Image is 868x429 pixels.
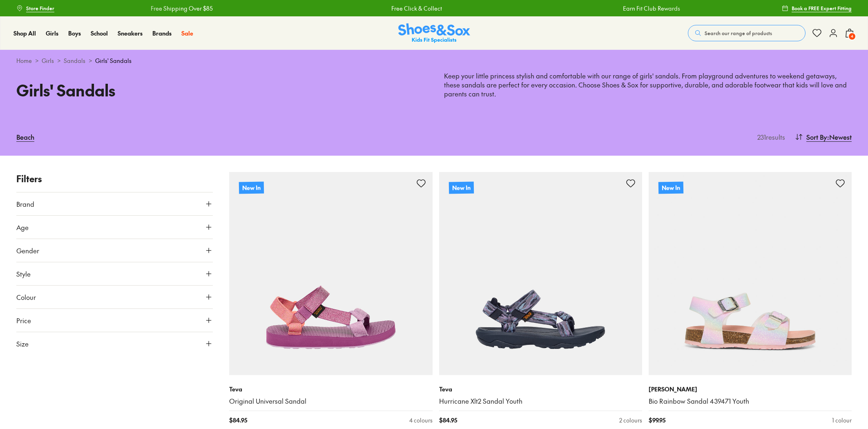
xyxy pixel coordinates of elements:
a: Brands [152,29,172,38]
span: Sale [181,29,193,37]
a: Sale [181,29,193,38]
span: Book a FREE Expert Fitting [792,4,852,12]
a: Sneakers [118,29,143,38]
a: School [91,29,108,38]
span: : Newest [827,132,852,142]
div: > > > [16,56,852,65]
a: New In [439,172,642,375]
span: Girls [46,29,58,37]
span: Sneakers [118,29,143,37]
span: $ 84.95 [439,416,457,425]
a: Girls [42,56,54,65]
a: Free Click & Collect [391,4,442,13]
p: [PERSON_NAME] [649,385,852,393]
button: Search our range of products [688,25,806,41]
p: Teva [229,385,432,393]
a: Shop All [13,29,36,38]
div: 1 colour [832,416,852,425]
span: Sort By [806,132,827,142]
p: New In [449,181,473,194]
a: Store Finder [16,1,54,16]
a: Original Universal Sandal [229,397,432,406]
a: Beach [16,128,34,146]
a: Shoes & Sox [398,23,470,43]
span: Gender [16,246,39,255]
a: Boys [68,29,81,38]
button: 4 [845,24,855,42]
button: Gender [16,239,213,262]
span: Store Finder [26,4,54,12]
p: Keep your little princess stylish and comfortable with our range of girls' sandals. From playgrou... [444,71,852,98]
p: Filters [16,172,213,185]
span: Brands [152,29,172,37]
span: Age [16,222,29,232]
button: Brand [16,192,213,215]
a: Free Shipping Over $85 [150,4,212,13]
button: Colour [16,286,213,308]
h1: Girls' Sandals [16,78,424,102]
div: 4 colours [409,416,433,425]
button: Price [16,309,213,332]
p: 231 results [754,132,785,142]
button: Size [16,332,213,355]
p: Teva [439,385,642,393]
a: Home [16,56,32,65]
img: SNS_Logo_Responsive.svg [398,23,470,43]
button: Sort By:Newest [795,128,852,146]
a: Earn Fit Club Rewards [623,4,680,13]
span: Style [16,269,31,279]
button: Style [16,262,213,285]
span: Boys [68,29,81,37]
div: 2 colours [619,416,642,425]
a: Sandals [64,56,85,65]
p: New In [658,181,683,194]
span: Shop All [13,29,36,37]
span: Size [16,339,29,349]
span: $ 99.95 [649,416,665,425]
span: School [91,29,108,37]
span: 4 [848,32,856,40]
a: Hurricane Xlt2 Sandal Youth [439,397,642,406]
a: New In [229,172,432,375]
a: New In [649,172,852,375]
span: Brand [16,199,34,209]
span: Price [16,315,31,325]
span: Girls' Sandals [95,56,132,65]
button: Age [16,216,213,239]
span: Search our range of products [705,29,772,37]
a: Bio Rainbow Sandal 439471 Youth [649,397,852,406]
span: $ 84.95 [229,416,247,425]
a: Girls [46,29,58,38]
p: New In [239,181,264,194]
a: Book a FREE Expert Fitting [782,1,852,16]
span: Colour [16,292,36,302]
